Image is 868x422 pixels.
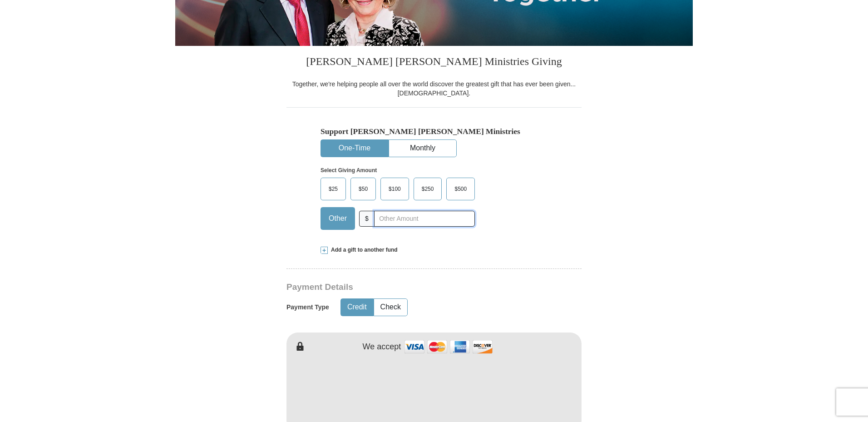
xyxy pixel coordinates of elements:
span: $250 [417,182,439,196]
h3: [PERSON_NAME] [PERSON_NAME] Ministries Giving [286,46,582,79]
button: Check [374,299,407,316]
h5: Payment Type [286,303,329,311]
span: $25 [324,182,342,196]
span: $50 [354,182,372,196]
span: Other [324,212,351,225]
button: Credit [341,299,373,316]
img: credit cards accepted [403,337,494,357]
h4: We accept [363,342,401,352]
h3: Payment Details [286,282,518,293]
span: $500 [450,182,471,196]
span: $ [359,211,375,227]
button: Monthly [389,140,456,157]
strong: Select Giving Amount [321,167,377,174]
input: Other Amount [374,211,475,227]
span: $100 [384,182,405,196]
div: Together, we're helping people all over the world discover the greatest gift that has ever been g... [286,79,582,98]
button: One-Time [321,140,388,157]
span: Add a gift to another fund [328,246,398,254]
h5: Support [PERSON_NAME] [PERSON_NAME] Ministries [321,127,547,136]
